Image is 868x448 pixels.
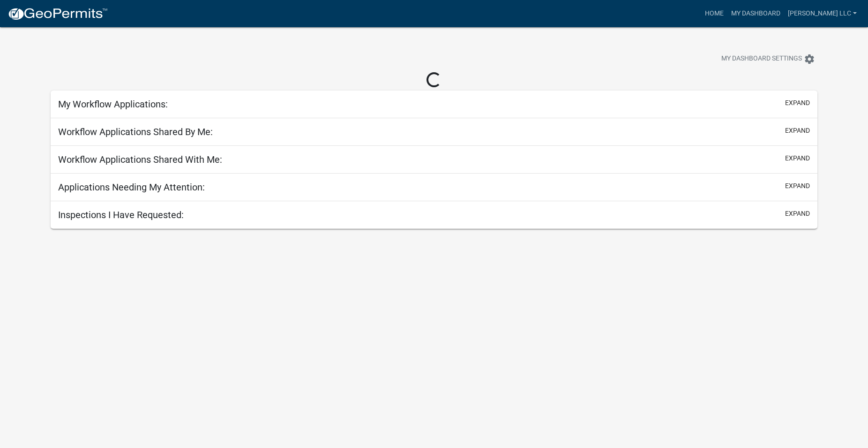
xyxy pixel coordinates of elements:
[804,53,815,65] i: settings
[58,99,168,110] h5: My Workflow Applications:
[58,154,222,165] h5: Workflow Applications Shared With Me:
[785,209,810,219] button: expand
[58,126,213,137] h5: Workflow Applications Shared By Me:
[785,98,810,108] button: expand
[785,153,810,163] button: expand
[784,5,861,23] a: [PERSON_NAME] LLC
[701,5,727,23] a: Home
[58,182,205,193] h5: Applications Needing My Attention:
[785,126,810,136] button: expand
[785,181,810,191] button: expand
[721,53,802,65] span: My Dashboard Settings
[714,50,823,68] button: My Dashboard Settingssettings
[58,209,184,220] h5: Inspections I Have Requested:
[727,5,784,23] a: My Dashboard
